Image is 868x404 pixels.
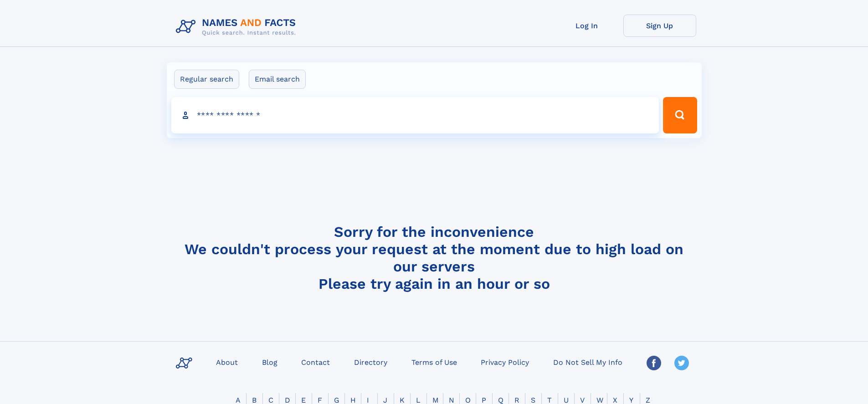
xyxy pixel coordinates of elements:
h4: Sorry for the inconvenience We couldn't process your request at the moment due to high load on ou... [172,223,696,292]
button: Search Button [663,97,697,133]
label: Email search [249,70,306,89]
a: About [212,355,241,368]
label: Regular search [174,70,239,89]
img: Twitter [674,356,689,370]
a: Sign Up [623,15,696,37]
a: Do Not Sell My Info [550,355,626,368]
a: Terms of Use [408,355,461,368]
a: Directory [350,355,391,368]
input: search input [171,97,659,133]
img: Facebook [647,356,661,370]
a: Privacy Policy [477,355,533,368]
a: Blog [258,355,281,368]
a: Log In [550,15,623,37]
a: Contact [298,355,334,368]
img: Logo Names and Facts [172,15,303,39]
